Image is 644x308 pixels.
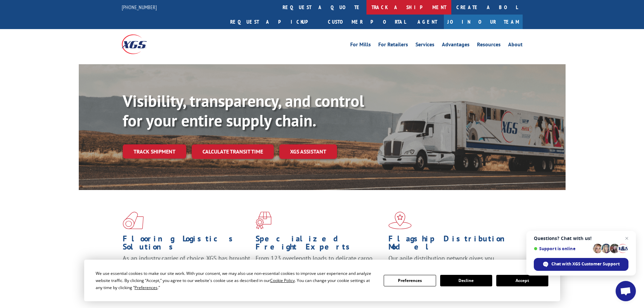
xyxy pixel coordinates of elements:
button: Decline [440,275,492,286]
span: Our agile distribution network gives you nationwide inventory management on demand. [388,254,513,270]
a: Request a pickup [225,15,323,29]
h1: Specialized Freight Experts [256,235,383,254]
span: Support is online [534,246,591,251]
p: From 123 overlength loads to delicate cargo, our experienced staff knows the best way to move you... [256,254,383,284]
div: Cookie Consent Prompt [84,260,560,301]
a: Advantages [442,42,470,49]
a: Open chat [616,281,636,301]
span: Chat with XGS Customer Support [551,261,620,267]
a: Agent [411,15,444,29]
h1: Flagship Distribution Model [388,235,516,254]
b: Visibility, transparency, and control for your entire supply chain. [123,90,364,131]
a: Track shipment [123,144,186,159]
a: Services [415,42,434,49]
img: xgs-icon-total-supply-chain-intelligence-red [123,212,144,229]
span: Preferences [135,285,158,290]
img: xgs-icon-flagship-distribution-model-red [388,212,412,229]
a: XGS ASSISTANT [279,144,337,159]
a: Resources [477,42,501,49]
span: Cookie Policy [270,278,295,283]
h1: Flooring Logistics Solutions [123,235,251,254]
button: Accept [496,275,548,286]
a: For Retailers [378,42,408,49]
a: For Mills [350,42,371,49]
a: About [508,42,523,49]
span: Questions? Chat with us! [534,236,628,241]
a: Join Our Team [444,15,523,29]
img: xgs-icon-focused-on-flooring-red [256,212,271,229]
span: As an industry carrier of choice, XGS has brought innovation and dedication to flooring logistics... [123,254,250,278]
div: We use essential cookies to make our site work. With your consent, we may also use non-essential ... [96,270,376,291]
a: Customer Portal [323,15,411,29]
button: Preferences [384,275,436,286]
a: [PHONE_NUMBER] [122,4,157,10]
span: Chat with XGS Customer Support [534,258,628,271]
a: Calculate transit time [192,144,274,159]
